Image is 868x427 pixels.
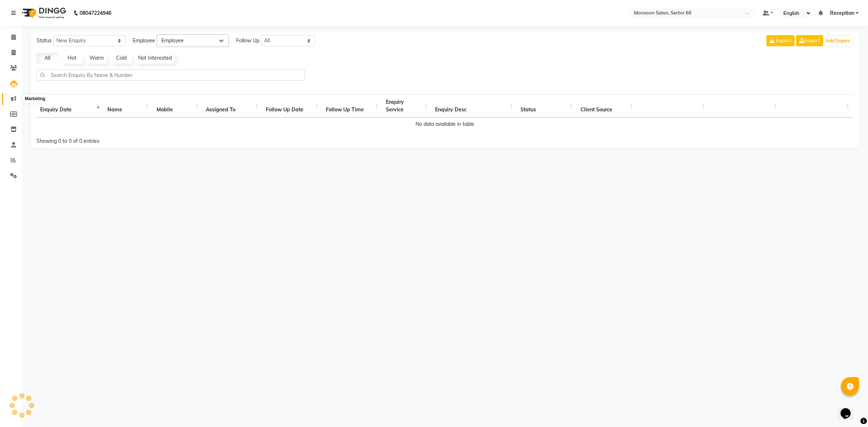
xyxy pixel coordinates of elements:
th: Client Source: activate to sort column ascending [577,94,637,118]
th: : activate to sort column ascending [781,94,854,118]
span: Reception [830,9,854,17]
th: Name: activate to sort column ascending [104,94,153,118]
span: Status [37,37,52,44]
span: Employee [161,37,184,44]
th: Enquiry Service : activate to sort column ascending [382,94,431,118]
b: 08047224946 [80,3,111,23]
a: Not Interested [135,53,175,64]
span: Follow Up [236,37,259,44]
th: Status: activate to sort column ascending [517,94,577,118]
span: Export [776,37,791,44]
button: Export [766,35,795,46]
th: Enquiry Date: activate to sort column ascending [37,94,104,118]
a: All [37,53,58,64]
th: Assigned To : activate to sort column ascending [202,94,262,118]
th: : activate to sort column ascending [709,94,781,118]
img: logo [18,3,68,23]
td: No data available in table [37,118,853,131]
th: Follow Up Date: activate to sort column ascending [262,94,322,118]
div: Showing 0 to 0 of 0 entries [37,133,370,145]
a: Cold [110,53,132,64]
th: : activate to sort column ascending [637,94,709,118]
th: Enquiry Desc: activate to sort column ascending [431,94,517,118]
input: Search Enquiry By Name & Number [37,69,305,81]
div: Marketing [23,95,47,103]
button: Add Enquiry [824,36,852,46]
iframe: chat widget [838,398,861,420]
a: Hot [61,53,83,64]
a: Import [796,35,823,46]
th: Mobile : activate to sort column ascending [153,94,202,118]
a: Warm [86,53,107,64]
span: Employee [133,37,155,44]
th: Follow Up Time : activate to sort column ascending [322,94,382,118]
